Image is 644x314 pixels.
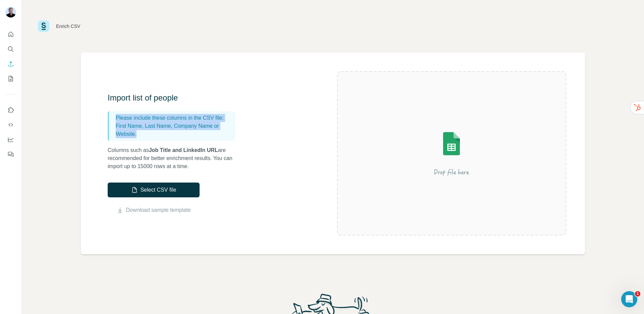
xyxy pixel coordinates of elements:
p: Columns such as are recommended for better enrichment results. You can import up to 15000 rows at... [108,146,242,170]
button: Dashboard [5,133,16,146]
img: Surfe Illustration - Drop file here or select below [391,113,512,194]
p: Please include these columns in the CSV file: [116,114,232,122]
button: Quick start [5,28,16,40]
button: Use Surfe API [5,119,16,131]
a: Download sample template [126,206,191,214]
span: 1 [635,291,640,297]
button: Use Surfe on LinkedIn [5,104,16,116]
p: First Name, Last Name, Company Name or Website. [116,122,232,138]
button: Feedback [5,148,16,160]
iframe: Intercom live chat [621,291,637,307]
button: Enrich CSV [5,58,16,70]
h3: Import list of people [108,92,242,103]
span: Job Title and LinkedIn URL [149,147,218,153]
button: Download sample template [108,206,200,214]
button: My lists [5,73,16,85]
img: Surfe Logo [38,21,49,32]
img: Avatar [5,7,16,17]
button: Select CSV file [108,183,200,197]
button: Search [5,43,16,55]
div: Enrich CSV [56,23,80,30]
